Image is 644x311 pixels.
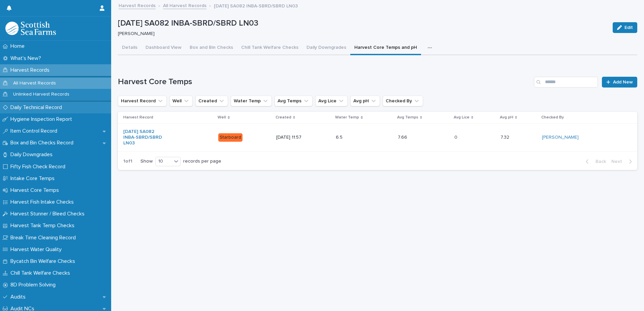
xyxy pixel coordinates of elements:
a: [DATE] SA082 INBA-SBRD/SBRD LN03 [123,129,165,146]
button: Next [609,159,637,165]
a: Add New [602,77,637,88]
a: Harvest Records [119,1,156,9]
h1: Harvest Core Temps [118,77,531,87]
button: Avg pH [350,96,380,106]
p: 6.5 [336,133,344,140]
p: Harvest Record [123,114,153,121]
p: Fifty Fish Check Record [8,164,71,170]
button: Harvest Core Temps and pH [350,41,421,55]
button: Chill Tank Welfare Checks [237,41,302,55]
p: Hygiene Inspection Report [8,116,77,123]
p: Created [276,114,291,121]
p: Unlinked Harvest Records [8,92,75,97]
div: Starboard [218,133,243,142]
p: 7.66 [398,133,409,140]
p: What's New? [8,55,46,62]
p: Avg Lice [454,114,470,121]
button: Box and Bin Checks [186,41,237,55]
p: 0 [454,133,459,140]
button: Back [580,159,609,165]
p: Box and Bin Checks Record [8,140,79,146]
p: Checked By [541,114,564,121]
p: [PERSON_NAME] [118,31,605,37]
button: Created [195,96,228,106]
button: Avg Temps [275,96,313,106]
p: Item Control Record [8,128,63,134]
p: Daily Technical Record [8,104,67,111]
a: [PERSON_NAME] [542,135,579,140]
img: mMrefqRFQpe26GRNOUkG [5,22,56,35]
p: Break Time Cleaning Record [8,235,81,241]
p: Harvest Stunner / Bleed Checks [8,211,90,217]
p: 1 of 1 [118,153,138,170]
p: [DATE] 11:57 [276,135,318,140]
span: Next [611,159,626,164]
span: Back [591,159,606,164]
span: Edit [624,25,633,30]
p: Avg Temps [397,114,418,121]
button: Edit [613,22,637,33]
p: Audits [8,294,31,300]
button: Avg Lice [315,96,348,106]
p: Harvest Tank Temp Checks [8,222,80,229]
p: [DATE] SA082 INBA-SBRD/SBRD LN03 [214,2,298,9]
p: 7.32 [501,133,511,140]
p: Bycatch Bin Welfare Checks [8,258,80,265]
p: Intake Core Temps [8,175,60,182]
p: Harvest Records [8,67,55,73]
p: Harvest Core Temps [8,187,64,194]
span: Add New [613,80,633,84]
button: Water Temp [231,96,272,106]
p: Show [140,159,153,164]
p: Harvest Fish Intake Checks [8,199,79,205]
p: [DATE] SA082 INBA-SBRD/SBRD LN03 [118,19,607,28]
button: Checked By [383,96,423,106]
button: Harvest Record [118,96,167,106]
p: Daily Downgrades [8,151,58,158]
p: Harvest Water Quality [8,246,67,253]
div: 10 [156,158,172,165]
a: All Harvest Records [163,1,206,9]
p: Water Temp [335,114,359,121]
p: Home [8,43,30,49]
button: Details [118,41,141,55]
p: records per page [183,159,221,164]
button: Daily Downgrades [302,41,350,55]
tr: [DATE] SA082 INBA-SBRD/SBRD LN03 Starboard[DATE] 11:576.56.5 7.667.66 00 7.327.32 [PERSON_NAME] [118,124,637,151]
p: Chill Tank Welfare Checks [8,270,75,276]
p: 8D Problem Solving [8,282,61,288]
p: Well [218,114,226,121]
button: Well [169,96,193,106]
button: Dashboard View [141,41,186,55]
input: Search [534,77,598,88]
p: Avg pH [500,114,513,121]
p: All Harvest Records [8,80,61,86]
